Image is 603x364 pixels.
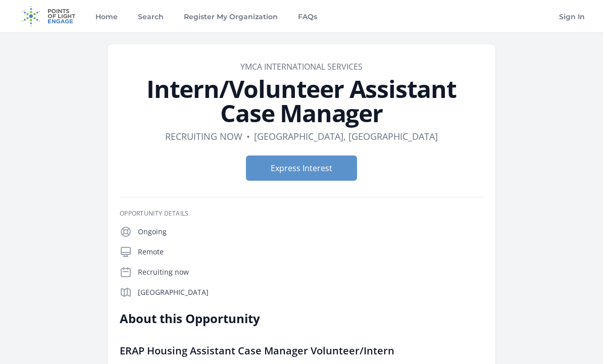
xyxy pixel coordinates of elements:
span: ERAP Housing Assistant Case Manager Volunteer/Intern [120,344,394,357]
p: Recruiting now [138,267,483,277]
div: • [246,129,250,143]
h3: Opportunity Details [120,210,483,218]
p: Remote [138,247,483,257]
dd: [GEOGRAPHIC_DATA], [GEOGRAPHIC_DATA] [254,129,438,143]
p: [GEOGRAPHIC_DATA] [138,287,483,297]
h1: Intern/Volunteer Assistant Case Manager [120,77,483,125]
a: YMCA International Services [240,61,363,72]
p: Ongoing [138,227,483,237]
dd: Recruiting now [165,129,242,143]
h2: About this Opportunity [120,310,415,327]
button: Express Interest [246,155,357,181]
